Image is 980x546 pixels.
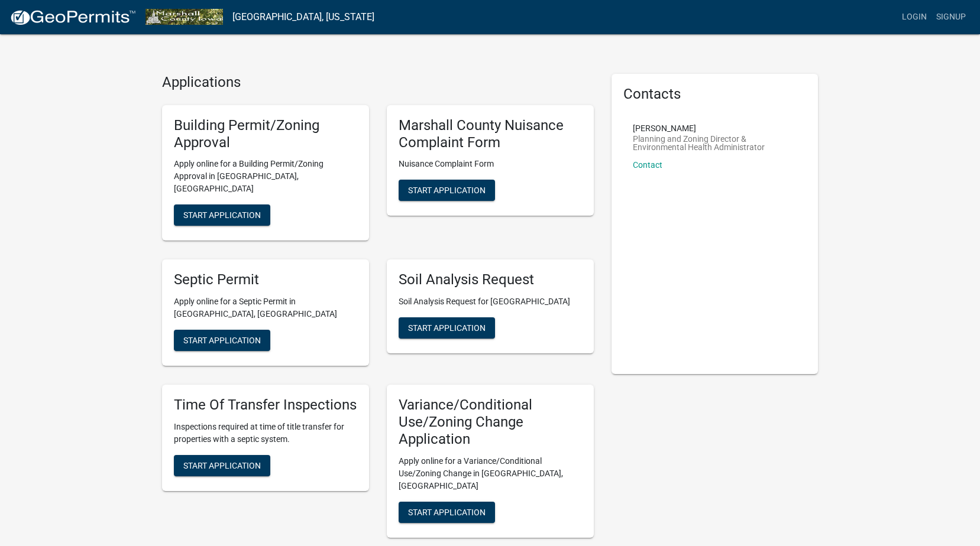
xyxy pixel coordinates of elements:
span: Start Application [183,210,261,220]
p: [PERSON_NAME] [633,124,797,132]
p: Nuisance Complaint Form [399,158,582,170]
p: Apply online for a Building Permit/Zoning Approval in [GEOGRAPHIC_DATA], [GEOGRAPHIC_DATA] [174,158,357,195]
a: Signup [932,6,971,28]
button: Start Application [399,180,495,201]
span: Start Application [408,323,486,333]
h5: Contacts [623,86,807,103]
h5: Marshall County Nuisance Complaint Form [399,117,582,151]
button: Start Application [399,317,495,339]
p: Planning and Zoning Director & Environmental Health Administrator [633,135,797,151]
p: Inspections required at time of title transfer for properties with a septic system. [174,421,357,446]
p: Apply online for a Septic Permit in [GEOGRAPHIC_DATA], [GEOGRAPHIC_DATA] [174,295,357,320]
a: Contact [633,160,662,170]
a: Login [897,6,932,28]
p: Apply online for a Variance/Conditional Use/Zoning Change in [GEOGRAPHIC_DATA], [GEOGRAPHIC_DATA] [399,455,582,492]
a: [GEOGRAPHIC_DATA], [US_STATE] [232,7,374,27]
h5: Time Of Transfer Inspections [174,396,357,414]
span: Start Application [408,507,486,516]
span: Start Application [183,336,261,345]
h5: Septic Permit [174,271,357,288]
button: Start Application [174,455,270,476]
button: Start Application [174,330,270,351]
p: Soil Analysis Request for [GEOGRAPHIC_DATA] [399,295,582,308]
h4: Applications [162,74,594,91]
span: Start Application [408,186,486,195]
button: Start Application [399,502,495,523]
button: Start Application [174,204,270,226]
h5: Soil Analysis Request [399,271,582,288]
h5: Variance/Conditional Use/Zoning Change Application [399,396,582,447]
img: Marshall County, Iowa [145,9,223,25]
h5: Building Permit/Zoning Approval [174,117,357,151]
span: Start Application [183,460,261,470]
